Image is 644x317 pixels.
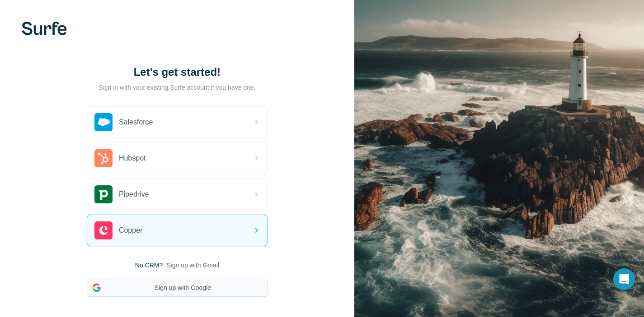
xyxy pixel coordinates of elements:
[119,225,142,236] span: Copper
[613,268,635,290] div: Open Intercom Messenger
[87,65,268,79] h1: Let’s get started!
[94,221,113,239] img: copper's logo
[119,117,153,128] span: Salesforce
[94,149,113,167] img: hubspot's logo
[94,113,113,131] img: salesforce's logo
[119,153,146,164] span: Hubspot
[94,185,113,203] img: pipedrive's logo
[22,22,67,35] img: Surfe's logo
[166,261,219,270] button: Sign up with Gmail
[135,261,163,270] span: No CRM?
[119,189,149,200] span: Pipedrive
[87,279,268,297] button: Sign up with Google
[99,83,255,92] p: Sign in with your existing Surfe account if you have one.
